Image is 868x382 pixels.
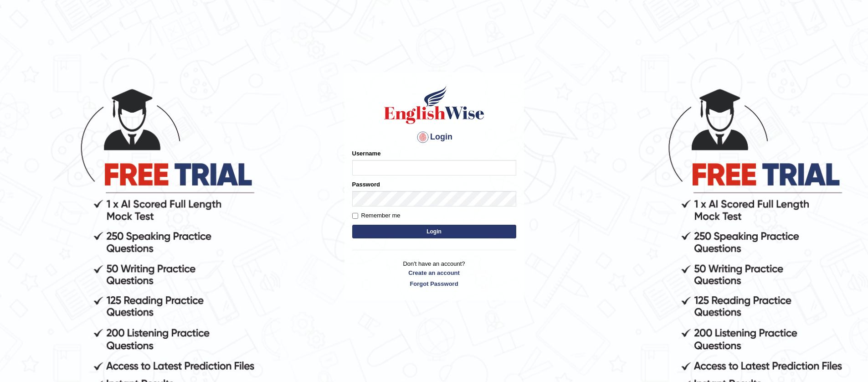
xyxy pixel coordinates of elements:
label: Password [352,180,380,189]
img: Logo of English Wise sign in for intelligent practice with AI [382,84,486,125]
label: Username [352,149,381,158]
p: Don't have an account? [352,259,516,288]
a: Forgot Password [352,279,516,288]
h4: Login [352,130,516,145]
label: Remember me [352,211,401,220]
button: Login [352,225,516,238]
a: Create an account [352,268,516,277]
input: Remember me [352,213,358,219]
